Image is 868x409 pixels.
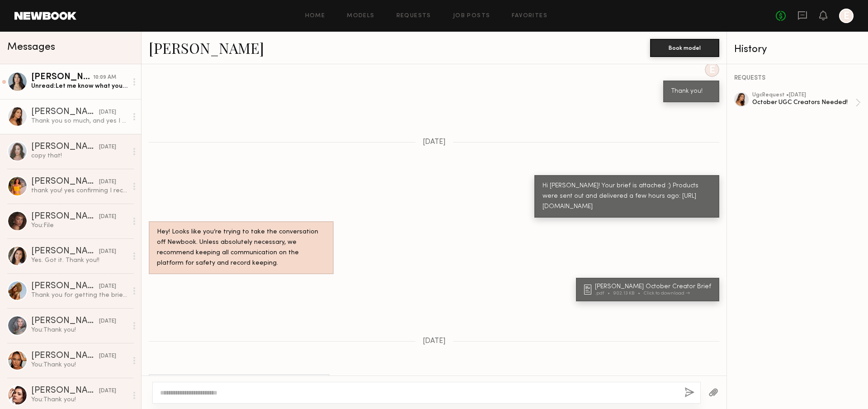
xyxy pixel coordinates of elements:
span: [DATE] [423,338,446,345]
div: [PERSON_NAME] [31,282,99,291]
div: [DATE] [99,282,116,291]
a: Models [347,13,374,19]
a: [PERSON_NAME] [149,38,264,57]
div: 902.13 KB [613,291,644,296]
div: [DATE] [99,143,116,152]
div: [DATE] [99,317,116,326]
div: [DATE] [99,387,116,395]
div: Unread: Let me know what you think!! [31,82,127,90]
div: You: Thank you! [31,361,127,369]
div: [PERSON_NAME] October Creator Brief [595,284,714,290]
div: You: Thank you! [31,395,127,404]
div: 10:09 AM [93,73,116,82]
a: Book model [650,43,719,51]
div: [PERSON_NAME] [31,212,99,221]
div: Yes. Got it. Thank you!! [31,256,127,265]
a: [PERSON_NAME] October Creator Brief.pdf902.13 KBClick to download [584,284,714,296]
div: .pdf [595,291,613,296]
div: [PERSON_NAME] [31,386,99,395]
div: Thank you so much, and yes I received the package :). [31,117,127,125]
div: Thank you! [671,86,711,97]
div: [PERSON_NAME] [31,247,99,256]
div: Hi [PERSON_NAME]! Your brief is attached :) Products were sent out and delivered a few hours ago:... [542,181,711,212]
div: [PERSON_NAME] [31,108,99,117]
div: Thank you for getting the brief . Yes I want to deliver to you the best quality content all aroun... [31,291,127,300]
div: REQUESTS [734,75,861,81]
a: Requests [396,13,431,19]
div: [DATE] [99,352,116,361]
div: Hey! Looks like you’re trying to take the conversation off Newbook. Unless absolutely necessary, ... [157,227,325,269]
div: You: Thank you! [31,326,127,334]
div: [PERSON_NAME] [31,143,99,152]
div: ugc Request • [DATE] [752,92,855,98]
div: [PERSON_NAME] [31,177,99,186]
div: [DATE] [99,213,116,221]
button: Book model [650,39,719,57]
div: [PERSON_NAME] [31,352,99,361]
div: [PERSON_NAME] [31,73,93,82]
div: [DATE] [99,178,116,186]
div: copy that! [31,152,127,160]
div: [DATE] [99,247,116,256]
a: Favorites [512,13,547,19]
div: History [734,44,861,55]
span: Messages [7,42,55,52]
a: Home [305,13,325,19]
a: ugcRequest •[DATE]October UGC Creators Needed! [752,92,861,113]
div: [DATE] [99,108,116,117]
a: Job Posts [453,13,491,19]
div: October UGC Creators Needed! [752,98,855,107]
div: Click to download [644,291,690,296]
a: E [839,9,854,23]
span: [DATE] [423,138,446,146]
div: thank you! yes confirming I received them :) [31,186,127,195]
div: [PERSON_NAME] [31,317,99,326]
div: You: File [31,221,127,230]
